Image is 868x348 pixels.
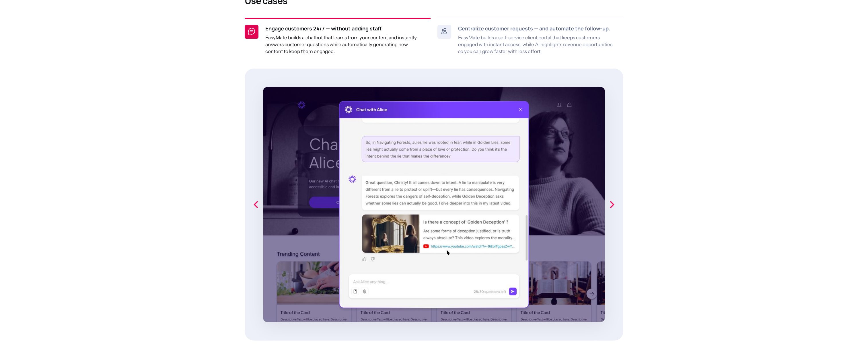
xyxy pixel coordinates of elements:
[265,34,424,55] p: EasyMate builds a chatbot that learns from your content and instantly answers customer questions ...
[458,25,610,32] strong: Centralize customer requests — and automate the follow-up.
[245,69,623,341] div: carousel
[245,69,623,341] div: 1 of 5
[245,69,268,341] div: previous slide
[263,87,605,322] a: open lightbox
[265,25,383,32] strong: Engage customers 24/7 — without adding staff.
[600,69,623,341] div: next slide
[458,34,616,55] p: EasyMate builds a self-service client portal that keeps customers engaged with instant access, wh...
[263,87,605,322] img: EasyMate builds a chatbot that learns from your content and instantly answers customer questions ...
